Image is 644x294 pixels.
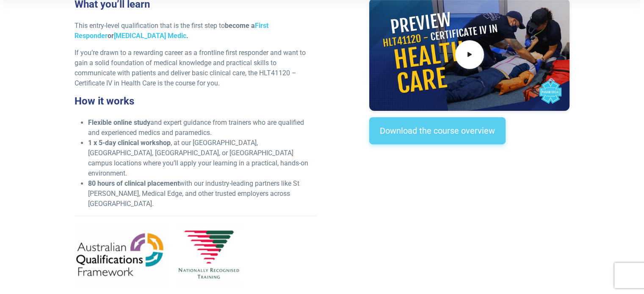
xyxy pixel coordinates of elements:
li: and expert guidance from trainers who are qualified and experienced medics and paramedics. [88,118,317,138]
iframe: EmbedSocial Universal Widget [369,161,569,205]
strong: become a or . [75,22,268,40]
a: Download the course overview [369,117,506,144]
a: First Responder [75,22,268,40]
p: This entry-level qualification that is the first step to [75,21,317,41]
li: , at our [GEOGRAPHIC_DATA], [GEOGRAPHIC_DATA], [GEOGRAPHIC_DATA], or [GEOGRAPHIC_DATA] campus loc... [88,138,317,179]
a: [MEDICAL_DATA] Medic [114,32,186,40]
li: with our industry-leading partners like St [PERSON_NAME], Medical Edge, and other trusted employe... [88,179,317,209]
strong: 1 x 5-day clinical workshop [88,139,171,147]
strong: Flexible online study [88,118,150,126]
h3: How it works [75,95,317,107]
p: If you’re drawn to a rewarding career as a frontline first responder and want to gain a solid fou... [75,48,317,88]
strong: 80 hours of clinical placement [88,179,180,187]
